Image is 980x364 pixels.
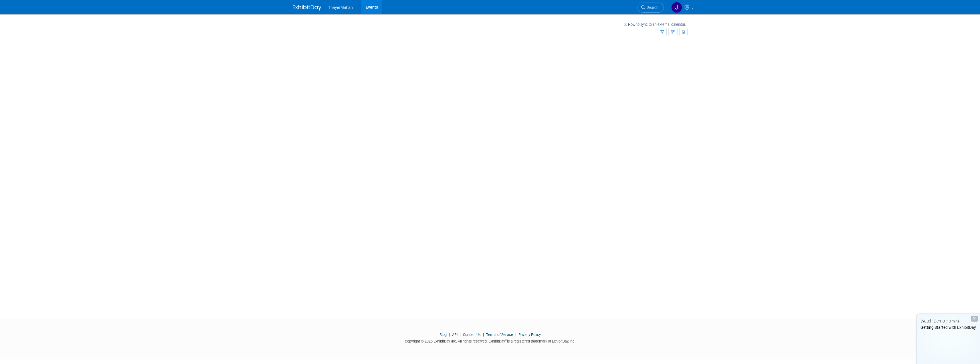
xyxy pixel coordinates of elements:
sup: ® [505,339,507,342]
span: (13 mins) [946,319,961,323]
span: | [448,332,451,337]
a: How to sync to an external calendar... [624,22,688,27]
a: Terms of Service [486,332,513,337]
a: Search [638,3,664,13]
div: Getting Started with ExhibitDay [916,324,980,330]
img: ExhibitDay [293,5,321,11]
span: | [458,332,462,337]
a: Privacy Policy [518,332,541,337]
div: Watch Demo [916,318,980,324]
img: Jarrett Russell [671,2,682,13]
a: Contact Us [463,332,481,337]
a: Blog [439,332,447,337]
a: API [452,332,458,337]
span: | [514,332,518,337]
span: Search [645,5,658,10]
div: Dismiss [971,316,978,322]
span: ThayerMahan [328,5,353,10]
span: | [482,332,485,337]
